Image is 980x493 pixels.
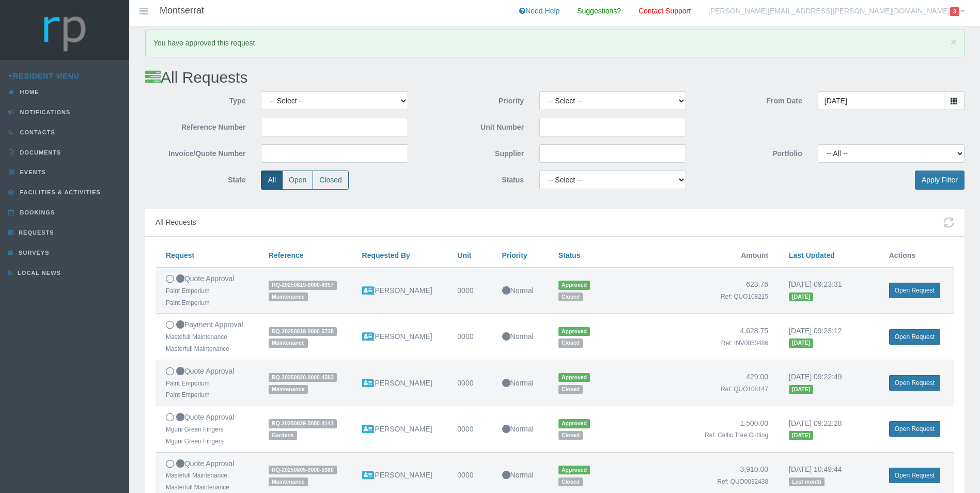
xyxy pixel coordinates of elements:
[18,209,55,215] span: Bookings
[950,7,959,16] span: 3
[492,314,548,360] td: Normal
[558,281,590,289] span: Approved
[166,426,224,433] small: Mguni Green Fingers
[492,406,548,452] td: Normal
[779,314,879,360] td: [DATE] 09:23:12
[166,251,194,259] a: Request
[447,406,491,452] td: 0000
[558,292,583,301] span: Closed
[352,314,447,360] td: [PERSON_NAME]
[647,267,779,314] td: 623.76
[779,360,879,406] td: [DATE] 09:22:49
[313,171,349,190] label: Closed
[15,270,61,276] span: Local News
[694,91,810,107] label: From Date
[18,129,55,135] span: Contacts
[889,421,940,437] a: Open Request
[416,144,532,160] label: Supplier
[789,385,813,394] span: [DATE]
[789,338,813,347] span: [DATE]
[166,287,210,295] small: Paint Emporium
[155,360,258,406] td: Quote Approval
[269,292,308,301] span: Maintenance
[889,329,940,345] a: Open Request
[447,314,491,360] td: 0000
[457,251,471,259] a: Unit
[721,340,768,347] small: Ref: INV0050486
[352,267,447,314] td: [PERSON_NAME]
[269,373,337,382] span: RQ-20250820-0000-4503
[492,360,548,406] td: Normal
[166,333,227,341] small: Mastefull Maintenance
[558,251,581,259] a: Status
[951,36,957,47] button: Close
[447,360,491,406] td: 0000
[155,267,258,314] td: Quote Approval
[502,251,527,259] a: Priority
[558,327,590,336] span: Approved
[416,118,532,133] label: Unit Number
[145,69,965,86] h2: All Requests
[789,292,813,301] span: [DATE]
[779,267,879,314] td: [DATE] 09:23:31
[889,468,940,483] a: Open Request
[166,299,210,306] small: Paint Emporium
[155,314,258,360] td: Payment Approval
[145,209,965,237] div: All Requests
[155,406,258,452] td: Quote Approval
[269,327,337,336] span: RQ-20250819-0000-5738
[269,251,304,259] a: Reference
[741,251,768,259] span: Amount
[352,406,447,452] td: [PERSON_NAME]
[166,484,229,491] small: Masterfull Maintenance
[362,251,410,259] a: Requested By
[558,373,590,382] span: Approved
[558,419,590,428] span: Approved
[416,171,532,186] label: Status
[915,171,965,190] button: Apply Filter
[18,169,46,175] span: Events
[166,345,229,352] small: Masterfull Maintenance
[492,267,548,314] td: Normal
[269,419,337,428] span: RQ-20250829-0000-4141
[558,385,583,394] span: Closed
[789,431,813,440] span: [DATE]
[951,36,957,48] span: ×
[269,338,308,347] span: Maintenance
[145,29,965,57] div: You have approved this request
[721,293,768,300] small: Ref: QUO108215
[137,171,253,186] label: State
[889,375,940,391] a: Open Request
[16,229,54,236] span: Requests
[261,171,283,190] label: All
[166,472,227,479] small: Mastefull Maintenance
[269,466,337,474] span: RQ-20250805-0000-5980
[721,386,768,393] small: Ref: QUO108147
[269,431,297,440] span: Gardens
[269,281,337,289] span: RQ-20250819-0000-8357
[447,267,491,314] td: 0000
[137,144,253,160] label: Invoice/Quote Number
[647,406,779,452] td: 1,500.00
[18,189,101,195] span: Facilities & Activities
[160,6,204,16] h4: Montserrat
[889,251,915,259] span: Actions
[694,144,810,160] label: Portfolio
[166,380,210,387] small: Paint Emporium
[137,118,253,133] label: Reference Number
[16,250,49,256] span: Surveys
[718,478,769,485] small: Ref: QUO0032438
[889,283,940,298] a: Open Request
[416,91,532,107] label: Priority
[18,149,61,156] span: Documents
[789,477,825,486] span: Last month
[18,109,71,115] span: Notifications
[558,477,583,486] span: Closed
[282,171,313,190] label: Open
[352,360,447,406] td: [PERSON_NAME]
[779,406,879,452] td: [DATE] 09:22:28
[789,251,835,259] a: Last Updated
[647,314,779,360] td: 4,628.75
[269,477,308,486] span: Maintenance
[137,91,253,107] label: Type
